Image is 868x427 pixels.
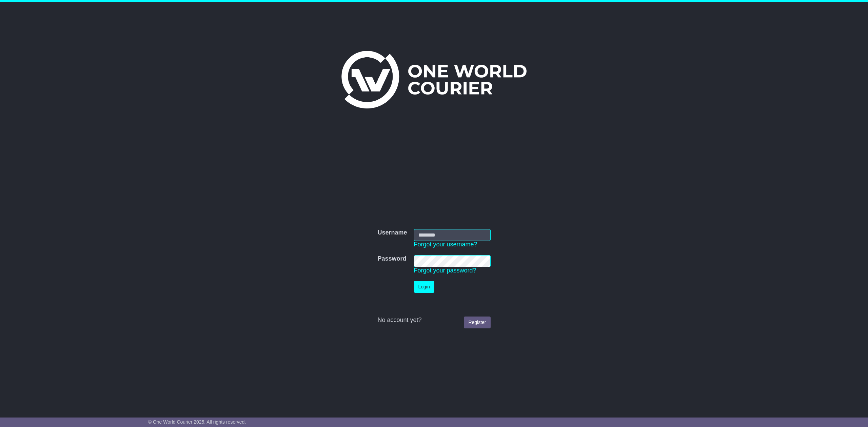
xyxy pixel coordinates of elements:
[377,255,406,263] label: Password
[414,241,477,248] a: Forgot your username?
[377,317,490,324] div: No account yet?
[341,51,527,108] img: One World
[377,229,407,237] label: Username
[464,317,490,328] a: Register
[414,281,434,293] button: Login
[414,267,476,274] a: Forgot your password?
[148,419,246,425] span: © One World Courier 2025. All rights reserved.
